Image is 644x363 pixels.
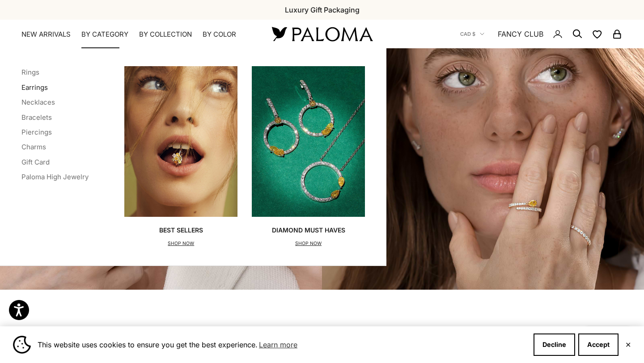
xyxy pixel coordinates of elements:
[159,239,203,248] p: SHOP NOW
[625,342,631,347] button: Close
[460,20,623,48] nav: Secondary navigation
[159,226,203,235] p: Best Sellers
[21,158,50,166] a: Gift Card
[38,338,526,351] span: This website uses cookies to ensure you get the best experience.
[272,226,345,235] p: Diamond Must Haves
[498,28,543,40] a: FANCY CLUB
[272,239,345,248] p: SHOP NOW
[21,83,48,92] a: Earrings
[203,30,236,39] summary: By Color
[460,30,475,38] span: CAD $
[21,173,89,181] a: Paloma High Jewelry
[534,333,575,356] button: Decline
[124,66,237,248] a: Best SellersSHOP NOW
[13,336,31,354] img: Cookie banner
[252,66,365,248] a: Diamond Must HavesSHOP NOW
[81,30,128,39] summary: By Category
[21,30,250,39] nav: Primary navigation
[21,143,46,151] a: Charms
[21,113,52,122] a: Bracelets
[21,68,39,76] a: Rings
[258,338,299,351] a: Learn more
[578,333,619,356] button: Accept
[21,98,55,106] a: Necklaces
[21,128,52,136] a: Piercings
[139,30,192,39] summary: By Collection
[285,4,360,16] p: Luxury Gift Packaging
[460,30,484,38] button: CAD $
[21,30,71,39] a: NEW ARRIVALS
